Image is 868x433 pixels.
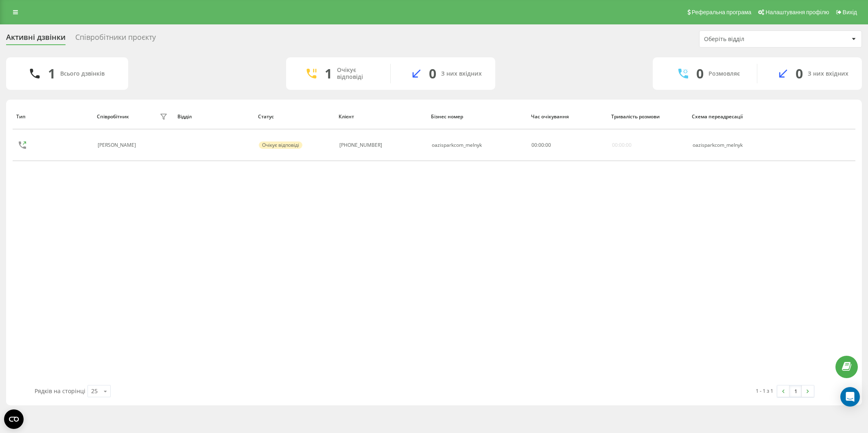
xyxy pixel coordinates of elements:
div: 1 - 1 з 1 [756,387,773,395]
div: Оберіть відділ [704,36,801,43]
div: 25 [91,387,98,395]
span: Вихід [843,9,857,15]
div: Клієнт [339,114,424,120]
span: 00 [545,141,551,148]
div: [PHONE_NUMBER] [339,142,382,148]
div: Відділ [177,114,250,120]
div: Співробітники проєкту [75,33,156,46]
div: З них вхідних [808,70,848,77]
div: Статус [258,114,331,120]
span: 00 [531,141,537,148]
div: Всього дзвінків [60,70,105,77]
div: Час очікування [531,114,604,120]
a: 1 [789,385,802,397]
div: Тривалість розмови [611,114,684,120]
div: : : [531,142,551,148]
div: Очікує відповіді [259,141,302,149]
div: Бізнес номер [431,114,523,120]
div: 0 [696,66,704,81]
div: Open Intercom Messenger [840,387,860,407]
div: Активні дзвінки [6,33,66,46]
span: Реферальна програма [692,9,752,15]
div: oazisparkcom_melnyk [693,142,770,148]
span: Рядків на сторінці [35,387,85,395]
div: Очікує відповіді [337,67,378,81]
div: 0 [429,66,436,81]
div: 1 [48,66,55,81]
div: Співробітник [97,114,129,120]
div: 0 [796,66,803,81]
span: 00 [538,141,544,148]
div: [PERSON_NAME] [98,142,138,148]
div: 00:00:00 [612,142,632,148]
div: Тип [16,114,89,120]
div: oazisparkcom_melnyk [432,142,482,148]
div: З них вхідних [441,70,482,77]
div: Розмовляє [708,70,740,77]
button: Open CMP widget [4,409,24,429]
div: Схема переадресації [692,114,771,120]
div: 1 [325,66,332,81]
span: Налаштування профілю [765,9,829,15]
